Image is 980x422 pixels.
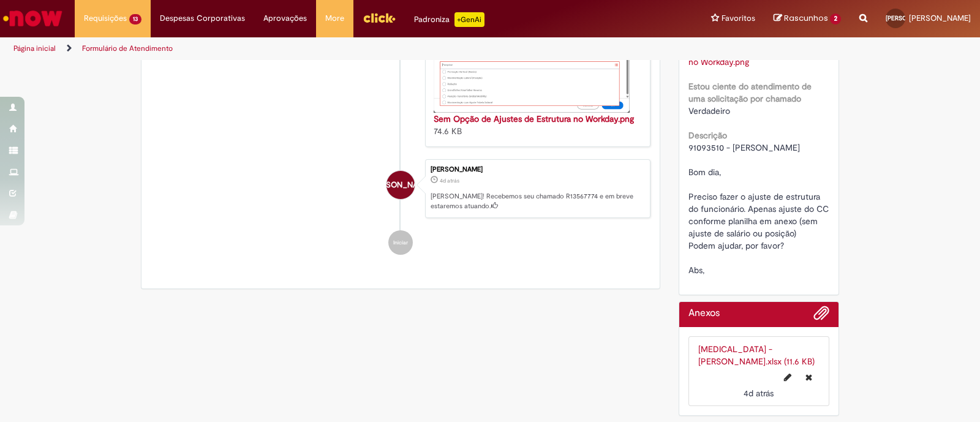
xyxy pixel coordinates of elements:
b: Estou ciente do atendimento de uma solicitação por chamado [688,81,812,104]
div: [PERSON_NAME] [431,166,644,173]
time: 25/09/2025 16:22:34 [440,177,459,184]
span: [PERSON_NAME] [369,170,431,200]
h2: Anexos [688,308,720,319]
button: Adicionar anexos [813,305,829,327]
span: [PERSON_NAME] [909,13,971,23]
button: Excluir Change Job - RAFAEL COELHO MARTINS.xlsx [798,367,820,387]
a: Download de Sem Opção de Ajustes de Estrutura no Workday.png [688,44,828,67]
span: 13 [129,14,141,24]
span: Aprovações [263,12,307,24]
a: Formulário de Atendimento [82,43,173,53]
a: [MEDICAL_DATA] - [PERSON_NAME].xlsx (11.6 KB) [698,344,815,367]
p: +GenAi [454,12,484,27]
span: More [325,12,344,24]
span: Rascunhos [784,12,828,24]
span: 4d atrás [440,177,459,184]
a: Página inicial [13,43,56,53]
span: Favoritos [722,12,755,24]
button: Editar nome de arquivo Change Job - RAFAEL COELHO MARTINS.xlsx [777,367,799,387]
span: Despesas Corporativas [160,12,245,24]
span: Requisições [84,12,127,24]
time: 25/09/2025 16:21:58 [744,388,774,399]
b: Descrição [688,130,727,141]
span: 91093510 - [PERSON_NAME] Bom dia, Preciso fazer o ajuste de estrutura do funcionário. Apenas ajus... [688,142,831,276]
span: 4d atrás [744,388,774,399]
span: 2 [830,13,841,24]
span: Verdadeiro [688,105,730,116]
img: ServiceNow [1,6,64,31]
a: Sem Opção de Ajustes de Estrutura no Workday.png [434,113,634,124]
div: Junior Althoff [386,171,415,199]
ul: Trilhas de página [9,37,644,60]
li: Junior Althoff [151,159,650,218]
a: Rascunhos [774,13,841,24]
p: [PERSON_NAME]! Recebemos seu chamado R13567774 e em breve estaremos atuando. [431,192,644,211]
span: [PERSON_NAME] [886,14,933,22]
div: 74.6 KB [434,113,638,137]
div: Padroniza [414,12,484,27]
img: click_logo_yellow_360x200.png [363,9,396,27]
